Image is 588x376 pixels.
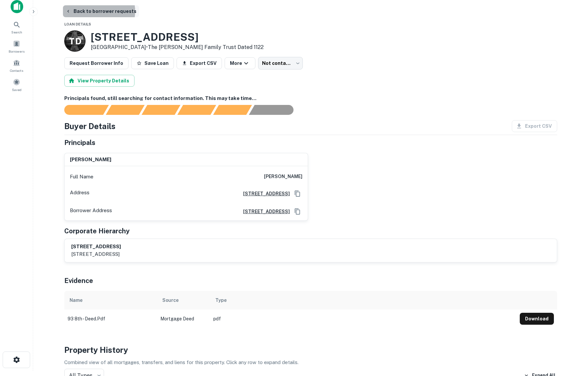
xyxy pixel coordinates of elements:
td: Mortgage Deed [157,309,210,328]
h5: Principals [64,138,95,148]
th: Source [157,291,210,309]
div: scrollable content [64,291,557,328]
iframe: Chat Widget [555,302,588,334]
h6: [PERSON_NAME] [264,173,302,181]
div: Type [215,296,227,304]
button: Back to borrower requests [63,5,139,17]
div: Documents found, AI parsing details... [141,105,180,115]
button: Request Borrower Info [64,57,129,69]
p: [STREET_ADDRESS] [71,250,121,258]
button: Export CSV [177,57,222,69]
th: Name [64,291,157,309]
span: Loan Details [64,22,91,26]
p: Full Name [70,173,93,181]
h5: Evidence [64,276,93,286]
p: Borrower Address [70,207,112,216]
a: Borrowers [2,37,31,55]
button: Copy Address [293,207,302,216]
span: Saved [12,87,22,92]
button: Save Loan [131,57,174,69]
h5: Corporate Hierarchy [64,226,130,236]
div: Not contacted [258,57,303,70]
a: The [PERSON_NAME] Family Trust Dated 1122 [148,44,264,50]
th: Type [210,291,516,309]
a: [STREET_ADDRESS] [238,208,290,215]
h4: Buyer Details [64,120,116,132]
button: Download [520,313,554,325]
h3: [STREET_ADDRESS] [91,31,264,43]
span: Contacts [10,68,23,73]
a: [STREET_ADDRESS] [238,190,290,197]
div: Name [70,296,82,304]
p: Address [70,189,89,199]
div: Principals found, AI now looking for contact information... [177,105,216,115]
div: Sending borrower request to AI... [56,105,106,115]
a: Search [2,18,31,36]
p: T D [69,35,81,48]
h6: Principals found, still searching for contact information. This may take time... [64,95,557,102]
div: Principals found, still searching for contact information. This may take time... [213,105,252,115]
a: Saved [2,76,31,94]
p: [GEOGRAPHIC_DATA] • [91,43,264,51]
h4: Property History [64,344,557,356]
td: 93 8th - deed.pdf [64,309,157,328]
button: View Property Details [64,75,134,87]
h6: [PERSON_NAME] [70,156,111,164]
a: Contacts [2,57,31,74]
span: Borrowers [9,49,25,54]
h6: [STREET_ADDRESS] [71,243,121,251]
td: pdf [210,309,516,328]
p: Combined view of all mortgages, transfers, and liens for this property. Click any row to expand d... [64,358,557,366]
button: Copy Address [293,189,302,199]
div: Your request is received and processing... [106,105,144,115]
div: Source [162,296,179,304]
div: AI fulfillment process complete. [249,105,301,115]
span: Search [11,29,22,35]
button: More [225,57,255,69]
